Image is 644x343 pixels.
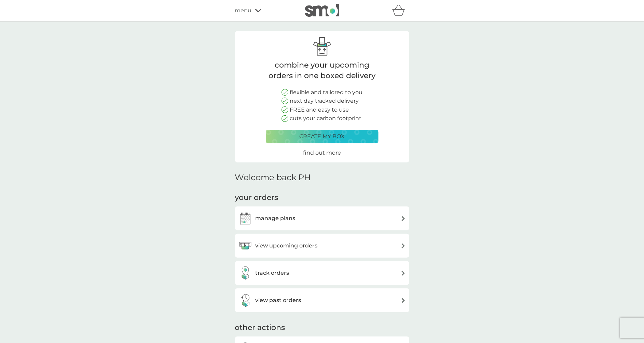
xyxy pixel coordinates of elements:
h3: track orders [256,269,289,277]
img: arrow right [401,298,406,303]
img: smol [305,4,339,17]
img: arrow right [401,216,406,221]
h3: view upcoming orders [256,241,318,250]
p: FREE and easy to use [290,105,349,114]
img: arrow right [401,243,406,248]
span: find out more [303,149,341,156]
button: create my box [266,130,379,143]
h3: manage plans [256,214,296,223]
p: flexible and tailored to you [290,88,363,97]
h2: Welcome back PH [235,173,311,183]
p: create my box [299,132,345,141]
img: arrow right [401,271,406,276]
p: next day tracked delivery [290,97,359,105]
p: cuts your carbon footprint [290,114,362,123]
p: combine your upcoming orders in one boxed delivery [266,60,379,81]
h3: view past orders [256,296,301,305]
h3: other actions [235,323,285,333]
div: basket [392,4,409,17]
h3: your orders [235,192,278,203]
a: find out more [303,148,341,157]
span: menu [235,6,252,15]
